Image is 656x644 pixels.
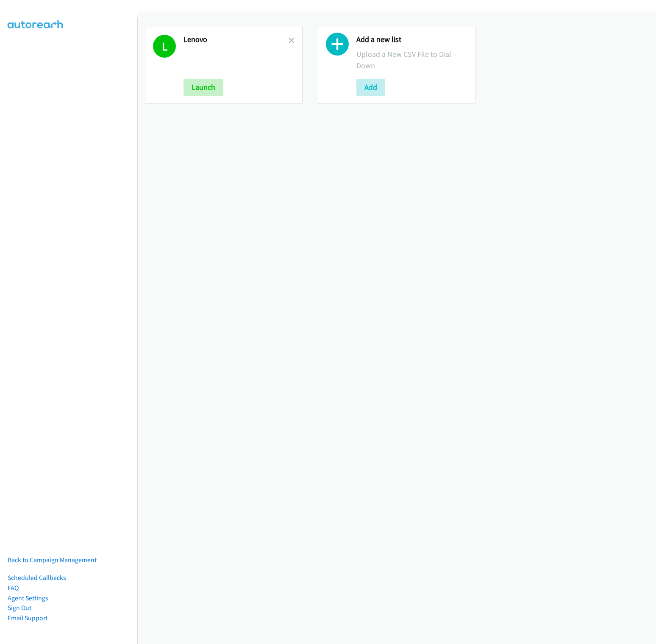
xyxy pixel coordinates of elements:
a: FAQ [8,584,19,592]
a: Back to Campaign Management [8,556,97,564]
button: Launch [183,79,223,96]
a: Email Support [8,614,47,622]
h2: Add a new list [356,35,467,45]
h1: L [153,35,176,58]
h2: Lenovo [183,35,289,45]
a: Scheduled Callbacks [8,574,66,582]
a: Agent Settings [8,594,48,602]
a: Sign Out [8,604,31,612]
button: Add [356,79,385,96]
p: Upload a New CSV File to Dial Down [356,48,467,71]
